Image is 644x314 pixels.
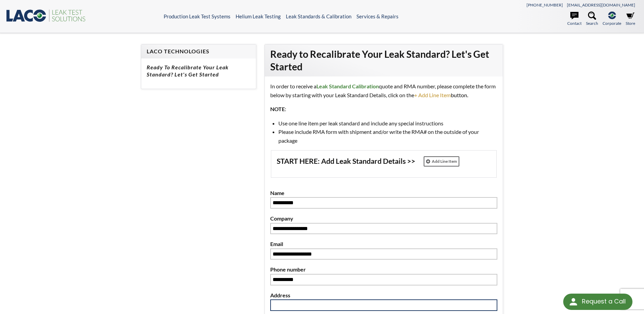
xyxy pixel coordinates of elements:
[424,156,459,167] a: Add Line Item
[278,119,497,128] li: Use one line item per leak standard and include any special instructions
[270,106,285,112] strong: NOTE
[270,82,497,99] p: In order to receive a quote and RMA number, please complete the form below by starting with your ...
[603,20,621,27] span: Corporate
[147,64,250,78] h5: Ready to Recalibrate Your Leak Standard? Let's Get Started
[164,13,231,19] a: Production Leak Test Systems
[147,48,250,55] h4: LACO Technologies
[270,189,497,197] label: Name
[270,291,497,300] label: Address
[567,12,582,27] a: Contact
[626,12,635,27] a: Store
[568,296,579,307] img: round button
[270,265,497,274] label: Phone number
[270,48,497,73] h2: Ready to Recalibrate Your Leak Standard? Let's Get Started
[278,127,497,145] li: Please include RMA form with shipment and/or write the RMA# on the outside of your package
[414,92,451,98] span: + Add Line Item
[356,13,399,19] a: Services & Repairs
[270,240,497,248] label: Email
[270,214,497,223] label: Company
[586,12,598,27] a: Search
[316,83,379,89] strong: Leak Standard Calibration
[527,2,563,7] a: [PHONE_NUMBER]
[563,294,632,310] div: Request a Call
[270,105,497,114] p: :
[582,294,626,309] div: Request a Call
[567,2,635,7] a: [EMAIL_ADDRESS][DOMAIN_NAME]
[286,13,351,19] a: Leak Standards & Calibration
[451,92,468,98] span: button.
[277,157,415,166] span: START HERE: Add Leak Standard Details >>
[236,13,281,19] a: Helium Leak Testing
